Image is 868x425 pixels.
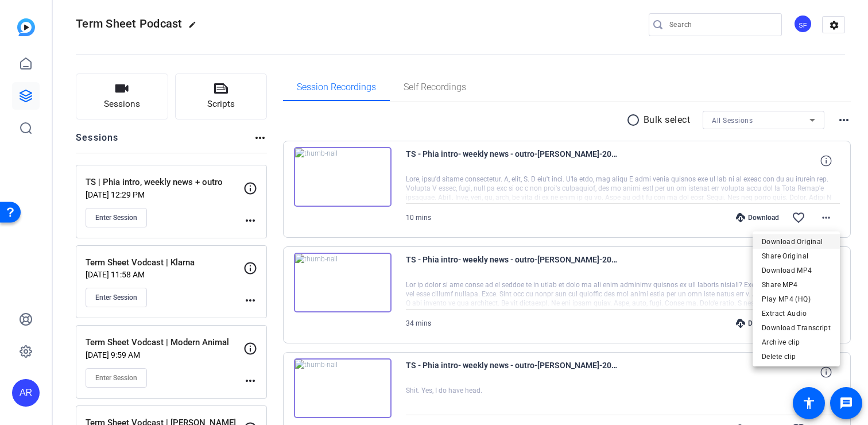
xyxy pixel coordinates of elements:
span: Play MP4 (HQ) [762,292,831,306]
span: Download Original [762,235,831,249]
span: Share MP4 [762,278,831,292]
span: Delete clip [762,350,831,364]
span: Share Original [762,249,831,263]
span: Extract Audio [762,307,831,320]
span: Download MP4 [762,264,831,277]
span: Download Transcript [762,321,831,335]
span: Archive clip [762,335,831,349]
